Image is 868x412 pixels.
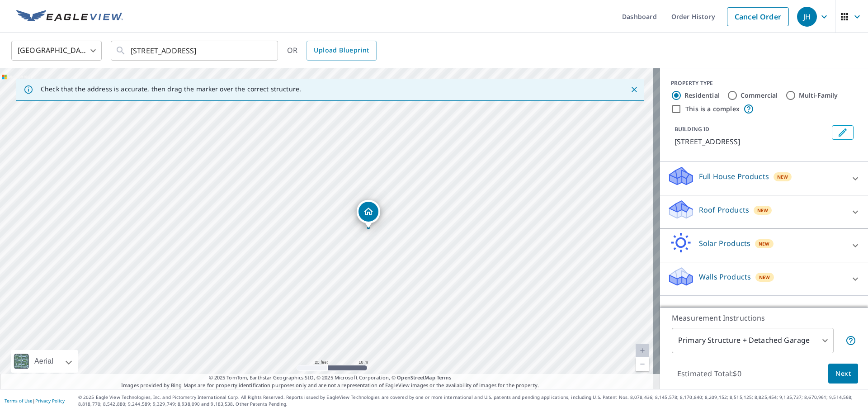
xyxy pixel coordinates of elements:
div: Full House ProductsNew [667,166,861,191]
p: Full House Products [699,171,769,182]
span: New [757,207,769,214]
div: Walls ProductsNew [667,266,861,292]
div: Dropped pin, building 1, Residential property, 1011 S Valentia St Unit 85 Denver, CO 80247 [357,200,380,228]
p: BUILDING ID [675,125,709,133]
a: Terms of Use [5,398,33,404]
button: Close [628,84,640,95]
span: New [759,240,770,247]
a: Terms [437,374,452,381]
span: New [777,173,788,180]
p: Walls Products [699,271,751,282]
label: This is a complex [685,104,740,114]
span: Next [835,368,851,379]
span: Upload Blueprint [314,45,369,56]
span: New [759,274,770,281]
p: Measurement Instructions [672,313,856,323]
div: Aerial [32,350,56,373]
div: Primary Structure + Detached Garage [672,328,834,353]
p: | [5,398,65,403]
a: OpenStreetMap [397,374,435,381]
div: PROPERTY TYPE [671,79,857,87]
p: Check that the address is accurate, then drag the marker over the correct structure. [41,85,301,93]
label: Multi-Family [799,91,838,100]
a: Current Level 20, Zoom In Disabled [636,344,649,357]
p: Roof Products [699,204,749,215]
p: Estimated Total: $0 [670,364,749,384]
span: Your report will include the primary structure and a detached garage if one exists. [845,335,856,346]
label: Commercial [741,91,778,100]
p: Solar Products [699,238,750,249]
a: Current Level 20, Zoom Out [636,357,649,371]
button: Edit building 1 [832,125,854,140]
div: Aerial [11,350,78,373]
div: [GEOGRAPHIC_DATA] [11,38,102,63]
div: JH [797,7,817,27]
p: [STREET_ADDRESS] [675,136,828,147]
input: Search by address or latitude-longitude [131,38,259,63]
button: Next [828,364,858,384]
p: © 2025 Eagle View Technologies, Inc. and Pictometry International Corp. All Rights Reserved. Repo... [78,394,863,407]
a: Privacy Policy [35,398,65,404]
a: Cancel Order [727,7,789,26]
div: Roof ProductsNew [667,199,861,225]
div: OR [287,41,377,61]
a: Upload Blueprint [307,41,376,61]
label: Residential [684,91,720,100]
div: Solar ProductsNew [667,232,861,258]
span: © 2025 TomTom, Earthstar Geographics SIO, © 2025 Microsoft Corporation, © [209,374,452,382]
img: EV Logo [16,10,123,24]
